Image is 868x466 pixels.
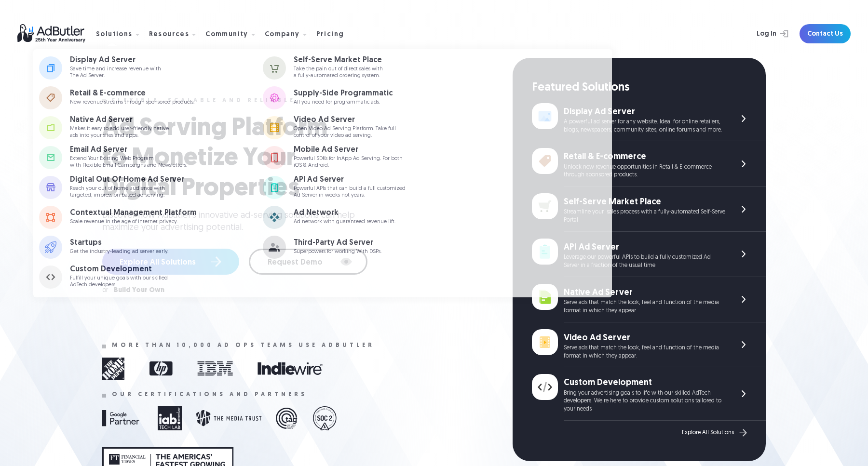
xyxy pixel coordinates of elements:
[564,196,725,208] div: Self-Serve Market Place
[294,209,395,217] div: Ad Network
[564,118,725,134] div: A powerful ad server for any website. Ideal for online retailers, blogs, newspapers, community si...
[263,83,486,112] a: Supply-Side Programmatic All you need for programmatic ads.
[70,219,197,225] p: Scale revenue in the age of internet privacy.
[70,186,184,198] p: Reach your out of home audience with targeted, impression based ad-serving.
[564,241,725,253] div: API Ad Server
[564,253,725,270] div: Leverage our powerful APIs to build a fully customized Ad Server in a fraction of the usual time
[294,176,406,184] div: API Ad Server
[70,116,169,124] div: Native Ad Server
[564,299,725,315] div: Serve ads that match the look, feel and function of the media format in which they appear.
[70,249,168,255] p: Get the industry-leading ad server early.
[564,389,725,413] div: Bring your advertising goals to life with our skilled AdTech developers. We're here to provide cu...
[96,31,133,38] div: Solutions
[316,31,344,38] div: Pricing
[70,176,184,184] div: Digital Out Of Home Ad Server
[682,429,734,436] div: Explore All Solutions
[294,56,383,64] div: Self-Serve Market Place
[112,342,375,349] div: More than 10,000 ad ops teams use adbutler
[205,31,248,38] div: Community
[564,344,725,360] div: Serve ads that match the look, feel and function of the media format in which they appear.
[294,219,395,225] p: Ad network with guaranteed revenue lift.
[39,53,262,82] a: Display Ad Server Save time and increase revenue withThe Ad Server.
[263,203,486,232] a: Ad Network Ad network with guaranteed revenue lift.
[70,209,197,217] div: Contextual Management Platform
[70,66,161,79] p: Save time and increase revenue with The Ad Server.
[564,287,725,299] div: Native Ad Server
[70,56,161,64] div: Display Ad Server
[564,106,725,118] div: Display Ad Server
[294,146,403,154] div: Mobile Ad Server
[263,53,486,82] a: Self-Serve Market Place Take the pain out of direct sales witha fully-automated ordering system.
[70,156,187,168] p: Extend Your Existing Web Program with Flexible Email Campaigns and Newsletters.
[294,239,381,247] div: Third-Party Ad Server
[39,263,262,292] a: Custom Development Fulfill your unique goals with our skilledAdTech developers.
[532,322,766,368] a: Video Ad Server Serve ads that match the look, feel and function of the media format in which the...
[564,208,725,225] div: Streamline your sales process with a fully-automated Self-Serve Portal
[294,156,403,168] p: Powerful SDKs for InApp Ad Serving. For both iOS & Android.
[532,277,766,322] a: Native Ad Server Serve ads that match the look, feel and function of the media format in which th...
[263,143,486,172] a: Mobile Ad Server Powerful SDKs for InApp Ad Serving. For bothiOS & Android.
[682,426,749,439] a: Explore All Solutions
[263,113,486,142] a: Video Ad Server Open Video Ad Serving Platform. Take fullcontrol of your video ad serving.
[263,233,486,262] a: Third-Party Ad Server Superpowers for working With DSPs.
[731,24,794,43] a: Log In
[70,275,168,288] p: Fulfill your unique goals with our skilled AdTech developers.
[800,24,851,43] a: Contact Us
[294,186,406,198] p: Powerful APIs that can build a full customized Ad Server in weeks not years.
[39,233,262,262] a: Startups Get the industry-leading ad server early.
[39,83,262,112] a: Retail & E-commerce New revenue streams through sponsored products.
[564,151,725,163] div: Retail & E-commerce
[70,146,187,154] div: Email Ad Server
[263,173,486,202] a: API Ad Server Powerful APIs that can build a full customizedAd Server in weeks not years.
[532,96,766,142] a: Display Ad Server A powerful ad server for any website. Ideal for online retailers, blogs, newspa...
[70,266,168,273] div: Custom Development
[39,113,262,142] a: Native Ad Server Makes it easy to add user-friendly nativeads into your sites and apps.
[532,186,766,232] a: Self-Serve Market Place Streamline your sales process with a fully-automated Self-Serve Portal
[39,143,262,172] a: Email Ad Server Extend Your Existing Web Programwith Flexible Email Campaigns and Newsletters.
[564,332,725,344] div: Video Ad Server
[532,367,766,421] a: Custom Development Bring your advertising goals to life with our skilled AdTech developers. We're...
[70,99,194,106] p: New revenue streams through sponsored products.
[564,377,725,389] div: Custom Development
[564,163,725,180] div: Unlock new revenue opportunities in Retail & E-commerce through sponsored products.
[149,31,190,38] div: Resources
[39,203,262,232] a: Contextual Management Platform Scale revenue in the age of internet privacy.
[112,391,307,398] div: Our certifications and partners
[532,232,766,277] a: API Ad Server Leverage our powerful APIs to build a fully customized Ad Server in a fraction of t...
[294,99,393,106] p: All you need for programmatic ads.
[294,249,381,255] p: Superpowers for working With DSPs.
[70,90,194,97] div: Retail & E-commerce
[294,66,383,79] p: Take the pain out of direct sales with a fully-automated ordering system.
[532,141,766,186] a: Retail & E-commerce Unlock new revenue opportunities in Retail & E-commerce through sponsored pro...
[532,80,766,96] div: Featured Solutions
[70,126,169,138] p: Makes it easy to add user-friendly native ads into your sites and apps.
[316,29,352,38] a: Pricing
[39,173,262,202] a: Digital Out Of Home Ad Server Reach your out of home audience withtargeted, impression based ad-s...
[294,126,396,138] p: Open Video Ad Serving Platform. Take full control of your video ad serving.
[294,116,396,124] div: Video Ad Server
[265,31,300,38] div: Company
[70,239,168,247] div: Startups
[294,90,393,97] div: Supply-Side Programmatic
